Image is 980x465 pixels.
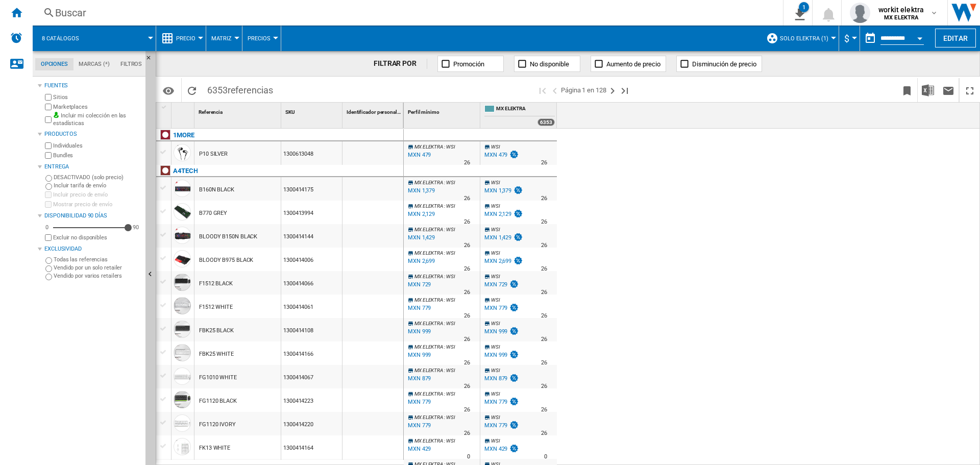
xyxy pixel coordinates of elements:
div: Tiempo de entrega : 26 días [541,193,547,204]
div: Tiempo de entrega : 26 días [464,405,470,415]
div: MXN 1,379 [484,187,511,194]
div: MXN 1,379 [483,186,523,196]
div: MXN 779 [483,421,519,431]
div: MXN 429 [484,446,507,452]
span: Aumento de precio [606,60,660,68]
img: excel-24x24.png [922,84,934,96]
button: Precios [248,26,276,51]
button: Editar [935,29,976,47]
input: Incluir mi colección en las estadísticas [45,113,52,126]
button: >Página anterior [549,78,561,102]
img: promotionV3.png [513,256,523,265]
label: Vendido por un solo retailer [54,264,141,272]
span: 8 catálogos [42,35,79,42]
span: : WSI [444,203,455,209]
button: Disminución de precio [676,56,762,72]
div: MX ELEKTRA 6353 offers sold by MX ELEKTRA [482,103,557,128]
div: Tiempo de entrega : 26 días [464,240,470,251]
span: MX ELEKTRA [414,321,443,326]
input: Vendido por un solo retailer [45,265,52,272]
label: Bundles [53,152,141,159]
div: 1300413994 [281,201,342,224]
button: Recargar [182,78,202,102]
button: Aumento de precio [591,56,666,72]
span: Disminución de precio [692,60,756,68]
div: Tiempo de entrega : 26 días [541,240,547,251]
div: F1512 WHITE [199,296,233,319]
div: Última actualización : viernes, 5 de septiembre de 2025 12:26 [406,397,431,407]
input: Mostrar precio de envío [45,234,52,241]
div: 1300414164 [281,435,342,459]
div: MXN 429 [483,444,519,454]
span: MX ELEKTRA [414,438,443,444]
div: Tiempo de entrega : 26 días [541,334,547,345]
div: Perfil mínimo Sort None [406,103,480,118]
div: FG1120 BLACK [199,389,237,413]
span: Página 1 en 128 [561,78,606,102]
span: MX ELEKTRA [414,274,443,279]
span: WSI [491,250,500,256]
div: MXN 999 [483,350,519,360]
div: 1 [799,2,809,12]
div: Tiempo de entrega : 26 días [464,264,470,274]
div: Tiempo de entrega : 26 días [541,158,547,168]
label: Vendido por varios retailers [54,272,141,280]
span: : WSI [444,250,455,256]
div: 1300414108 [281,318,342,341]
div: 1300414144 [281,224,342,248]
div: Última actualización : viernes, 5 de septiembre de 2025 12:02 [406,303,431,313]
div: Tiempo de entrega : 26 días [464,287,470,298]
span: WSI [491,368,500,373]
div: Tiempo de entrega : 26 días [464,158,470,168]
div: 1300414006 [281,248,342,271]
span: MX ELEKTRA [414,344,443,350]
span: SKU [285,109,295,115]
b: MX ELEKTRA [884,14,918,21]
span: : WSI [444,297,455,303]
input: Incluir precio de envío [45,191,52,198]
div: Tiempo de entrega : 26 días [464,358,470,368]
md-tab-item: Opciones [35,58,73,70]
span: MX ELEKTRA [414,414,443,420]
div: P10 SILVER [199,142,228,166]
div: Identificador personalizado Sort None [345,103,403,118]
div: SKU Sort None [283,103,342,118]
button: $ [844,26,854,51]
span: No disponible [530,60,569,68]
span: WSI [491,297,500,303]
div: Matriz [211,26,237,51]
span: MX ELEKTRA [496,105,555,114]
span: WSI [491,203,500,209]
img: promotionV3.png [513,233,523,241]
span: $ [844,33,849,44]
input: DESACTIVADO (solo precio) [45,175,52,182]
input: Sitios [45,94,52,101]
img: promotionV3.png [509,397,519,406]
div: MXN 999 [483,327,519,337]
label: Incluir precio de envío [53,191,141,199]
div: 1300414067 [281,365,342,388]
input: Individuales [45,142,52,149]
div: Referencia Sort None [197,103,281,118]
div: Entrega [44,163,141,171]
img: mysite-bg-18x18.png [53,112,59,118]
div: Tiempo de entrega : 0 día [467,452,470,462]
div: Productos [44,130,141,138]
div: Tiempo de entrega : 0 día [544,452,547,462]
div: 1300414220 [281,412,342,435]
div: Última actualización : viernes, 5 de septiembre de 2025 12:25 [406,256,435,266]
div: Haga clic para filtrar por esa marca [173,165,198,177]
span: workit elektra [878,5,924,15]
span: WSI [491,414,500,420]
div: 6353 offers sold by MX ELEKTRA [537,118,555,126]
button: Página siguiente [606,78,619,102]
div: Última actualización : viernes, 5 de septiembre de 2025 12:03 [406,327,431,337]
img: promotionV3.png [509,350,519,359]
img: promotionV3.png [509,150,519,159]
div: 1300414175 [281,177,342,201]
button: No disponible [514,56,580,72]
span: : WSI [444,321,455,326]
button: solo elektra (1) [780,26,834,51]
img: promotionV3.png [509,327,519,335]
span: : WSI [444,344,455,350]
